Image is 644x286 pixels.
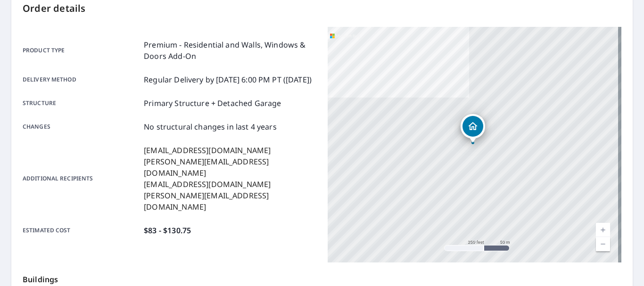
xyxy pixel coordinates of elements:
[144,225,191,236] p: $83 - $130.75
[144,190,316,212] p: [PERSON_NAME][EMAIL_ADDRESS][DOMAIN_NAME]
[23,74,140,85] p: Delivery method
[144,156,316,179] p: [PERSON_NAME][EMAIL_ADDRESS][DOMAIN_NAME]
[144,39,316,62] p: Premium - Residential and Walls, Windows & Doors Add-On
[144,145,316,156] p: [EMAIL_ADDRESS][DOMAIN_NAME]
[144,98,281,109] p: Primary Structure + Detached Garage
[23,39,140,62] p: Product type
[144,121,277,132] p: No structural changes in last 4 years
[23,121,140,132] p: Changes
[596,237,610,251] a: Current Level 17, Zoom Out
[144,74,312,85] p: Regular Delivery by [DATE] 6:00 PM PT ([DATE])
[144,179,316,190] p: [EMAIL_ADDRESS][DOMAIN_NAME]
[23,225,140,236] p: Estimated cost
[461,114,485,143] div: Dropped pin, building 1, Residential property, 7300 Mill Run Dr Derwood, MD 20855
[23,98,140,109] p: Structure
[23,145,140,212] p: Additional recipients
[596,223,610,237] a: Current Level 17, Zoom In
[23,1,621,16] p: Order details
